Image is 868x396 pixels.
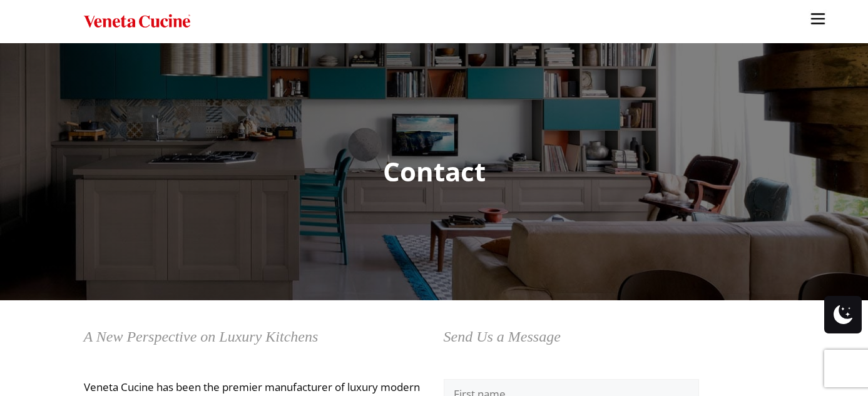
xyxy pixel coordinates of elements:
span: A New Perspective on Luxury Kitchens [84,328,319,345]
img: burger-menu-svgrepo-com-30x30.jpg [809,9,827,28]
span: Send Us a Message [444,328,561,345]
img: Veneta Cucine USA [84,13,190,31]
